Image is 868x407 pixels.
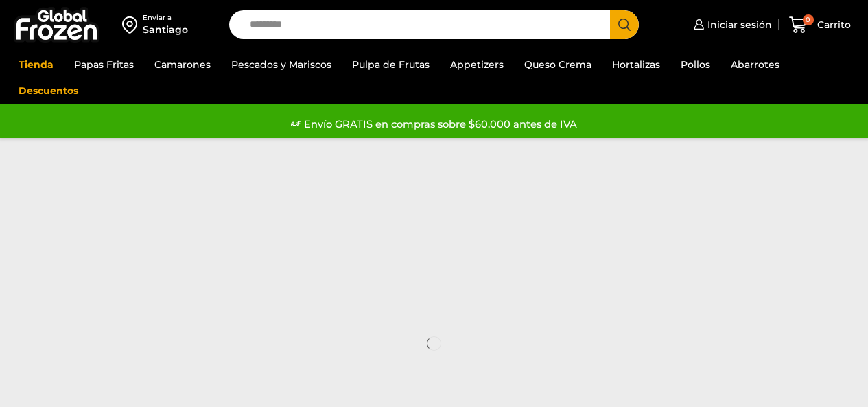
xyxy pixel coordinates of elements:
a: 0 Carrito [786,9,854,41]
a: Appetizers [443,51,511,78]
a: Iniciar sesión [690,11,772,38]
a: Tienda [12,51,60,78]
div: Enviar a [143,13,188,23]
span: Iniciar sesión [704,18,772,32]
div: Santiago [143,23,188,36]
a: Pollos [674,51,717,78]
a: Abarrotes [724,51,786,78]
a: Queso Crema [517,51,598,78]
a: Descuentos [12,78,85,104]
a: Pulpa de Frutas [345,51,436,78]
a: Camarones [148,51,218,78]
button: Search button [610,10,639,39]
img: address-field-icon.svg [122,13,143,36]
a: Hortalizas [605,51,667,78]
a: Pescados y Mariscos [224,51,338,78]
span: 0 [803,14,814,25]
span: Carrito [814,18,851,32]
a: Papas Fritas [67,51,141,78]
